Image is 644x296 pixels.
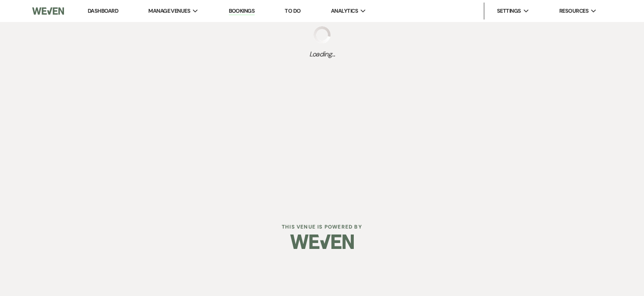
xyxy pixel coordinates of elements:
[314,26,330,43] img: loading spinner
[148,7,190,15] span: Manage Venues
[309,49,335,59] span: Loading...
[290,227,354,257] img: Weven Logo
[497,7,521,15] span: Settings
[32,2,64,20] img: Weven Logo
[559,7,588,15] span: Resources
[331,7,358,15] span: Analytics
[229,7,255,15] a: Bookings
[285,7,300,14] a: To Do
[88,7,118,14] a: Dashboard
